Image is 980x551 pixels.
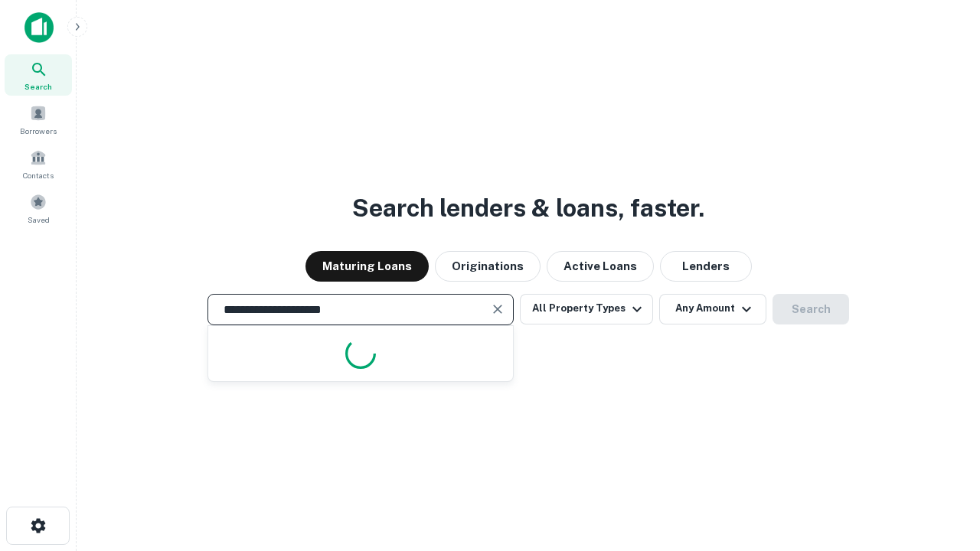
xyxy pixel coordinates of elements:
[547,251,654,282] button: Active Loans
[5,99,72,140] a: Borrowers
[23,169,54,181] span: Contacts
[28,214,50,226] span: Saved
[435,251,541,282] button: Originations
[660,251,752,282] button: Lenders
[305,251,429,282] button: Maturing Loans
[487,298,508,320] button: Clear
[20,125,57,137] span: Borrowers
[5,187,72,229] a: Saved
[24,12,54,43] img: capitalize-icon.png
[24,80,52,93] span: Search
[903,429,980,502] iframe: Chat Widget
[5,54,72,96] a: Search
[520,294,653,324] button: All Property Types
[5,143,72,184] a: Contacts
[352,190,704,227] h3: Search lenders & loans, faster.
[659,294,766,324] button: Any Amount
